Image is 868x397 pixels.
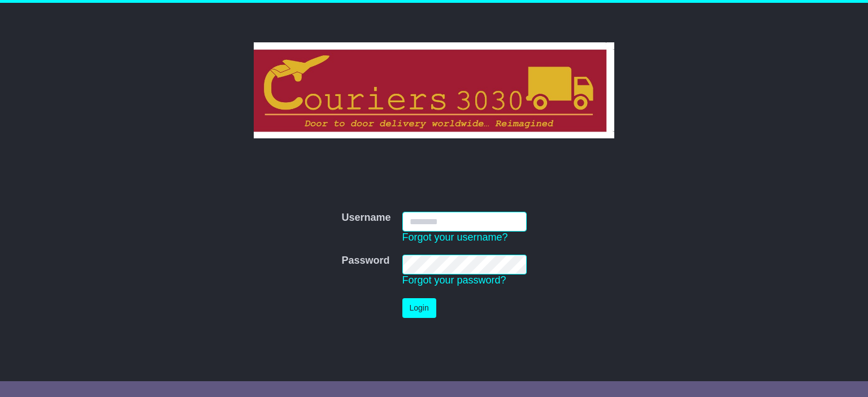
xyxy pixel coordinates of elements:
a: Forgot your username? [402,232,508,243]
img: Couriers 3030 [254,42,615,138]
label: Password [341,255,389,267]
button: Login [402,298,436,318]
a: Forgot your password? [402,274,506,286]
label: Username [341,212,390,224]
